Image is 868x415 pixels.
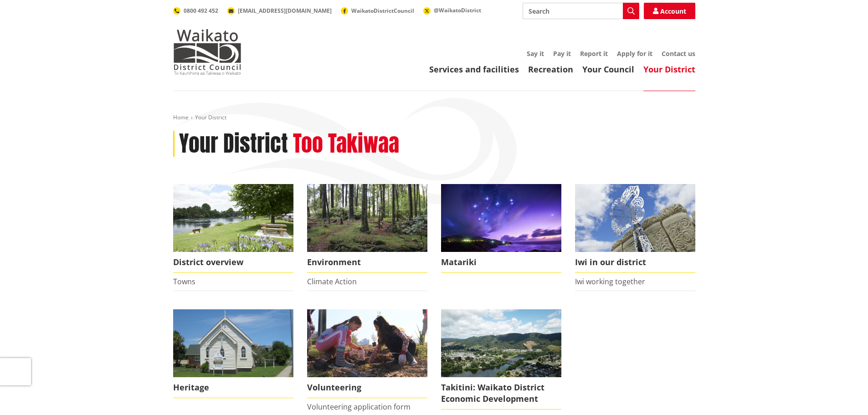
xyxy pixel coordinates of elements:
[575,184,695,273] a: Turangawaewae Ngaruawahia Iwi in our district
[582,64,634,75] a: Your Council
[441,184,561,252] img: Matariki over Whiaangaroa
[227,7,332,15] a: [EMAIL_ADDRESS][DOMAIN_NAME]
[307,277,357,287] a: Climate Action
[643,64,695,75] a: Your District
[173,29,241,75] img: Waikato District Council - Te Kaunihera aa Takiwaa o Waikato
[307,402,411,412] a: Volunteering application form
[617,49,652,58] a: Apply for it
[184,7,218,15] span: 0800 492 452
[434,6,481,14] span: @WaikatoDistrict
[523,3,639,19] input: Search input
[173,113,189,121] a: Home
[307,252,427,273] span: Environment
[293,131,399,157] h2: Too Takiwaa
[307,309,427,398] a: volunteer icon Volunteering
[173,184,293,252] img: Ngaruawahia 0015
[429,64,519,75] a: Services and facilities
[441,184,561,273] a: Matariki
[173,309,293,377] img: Raglan Church
[575,184,695,252] img: Turangawaewae Ngaruawahia
[553,49,571,58] a: Pay it
[173,252,293,273] span: District overview
[341,7,414,15] a: WaikatoDistrictCouncil
[441,309,561,377] img: ngaaruawaahia
[662,49,695,58] a: Contact us
[351,7,414,15] span: WaikatoDistrictCouncil
[307,184,427,273] a: Environment
[527,49,544,58] a: Say it
[423,6,481,14] a: @WaikatoDistrict
[173,114,695,122] nav: breadcrumb
[580,49,608,58] a: Report it
[575,277,645,287] a: Iwi working together
[173,309,293,398] a: Raglan Church Heritage
[173,377,293,398] span: Heritage
[173,277,195,287] a: Towns
[441,252,561,273] span: Matariki
[307,309,427,377] img: volunteer icon
[644,3,695,19] a: Account
[173,7,218,15] a: 0800 492 452
[441,309,561,410] a: Takitini: Waikato District Economic Development
[179,131,288,157] h1: Your District
[575,252,695,273] span: Iwi in our district
[528,64,573,75] a: Recreation
[307,184,427,252] img: biodiversity- Wright's Bush_16x9 crop
[307,377,427,398] span: Volunteering
[441,377,561,410] span: Takitini: Waikato District Economic Development
[238,7,332,15] span: [EMAIL_ADDRESS][DOMAIN_NAME]
[195,113,226,121] span: Your District
[173,184,293,273] a: Ngaruawahia 0015 District overview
